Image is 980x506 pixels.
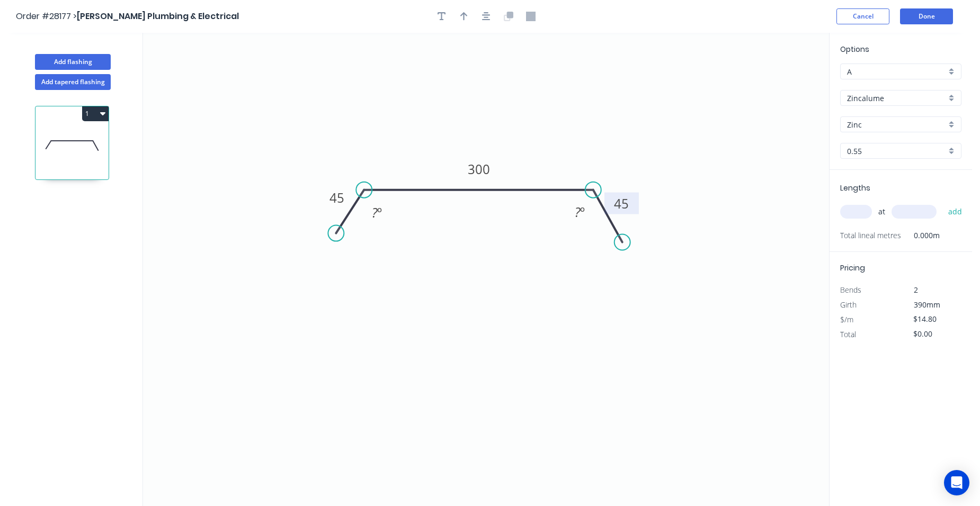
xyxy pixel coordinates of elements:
tspan: º [377,204,382,221]
span: 0.000m [901,228,940,243]
button: Add flashing [35,54,111,70]
button: 1 [82,106,109,121]
span: Bends [840,285,861,295]
button: Add tapered flashing [35,74,111,90]
input: Price level [847,66,946,77]
tspan: ? [372,204,378,221]
input: Colour [847,119,946,130]
svg: 0 [143,33,829,506]
tspan: ? [575,203,581,221]
span: Girth [840,300,857,310]
tspan: º [580,203,585,221]
div: Open Intercom Messenger [944,470,969,495]
span: 390mm [914,300,940,310]
button: Done [900,8,953,24]
span: Options [840,44,869,55]
span: Total lineal metres [840,228,901,243]
input: Material [847,93,946,104]
input: Thickness [847,146,946,157]
span: 2 [914,285,918,295]
span: Pricing [840,263,865,273]
span: Order #28177 > [16,10,77,22]
button: Cancel [836,8,889,24]
span: $/m [840,314,853,324]
span: Lengths [840,183,870,193]
span: at [878,204,885,219]
tspan: 45 [614,195,629,212]
button: add [943,203,968,221]
span: [PERSON_NAME] Plumbing & Electrical [77,10,239,22]
span: Total [840,329,856,339]
tspan: 45 [329,189,344,206]
tspan: 300 [468,160,490,178]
